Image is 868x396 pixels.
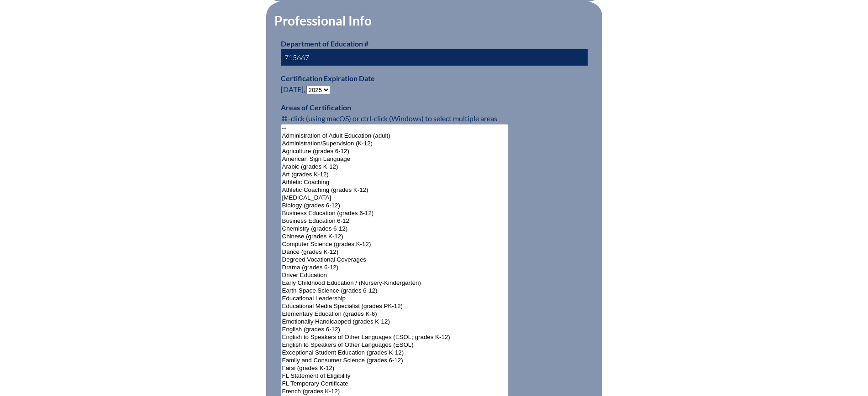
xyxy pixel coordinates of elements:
option: [MEDICAL_DATA] [281,194,508,202]
option: Elementary Education (grades K-6) [281,310,508,318]
option: Emotionally Handicapped (grades K-12) [281,318,508,326]
option: Business Education (grades 6-12) [281,210,508,217]
option: Athletic Coaching [281,179,508,186]
option: Chinese (grades K-12) [281,233,508,241]
option: Arabic (grades K-12) [281,163,508,171]
option: Educational Media Specialist (grades PK-12) [281,303,508,310]
legend: Professional Info [274,13,373,28]
option: Driver Education [281,272,508,279]
label: Department of Education # [281,39,368,48]
option: Chemistry (grades 6-12) [281,225,508,233]
option: Family and Consumer Science (grades 6-12) [281,357,508,365]
span: [DATE], [281,85,305,93]
option: Early Childhood Education / (Nursery-Kindergarten) [281,279,508,287]
option: Exceptional Student Education (grades K-12) [281,349,508,357]
option: Business Education 6-12 [281,217,508,225]
option: English (grades 6-12) [281,326,508,334]
label: Areas of Certification [281,103,351,112]
option: English to Speakers of Other Languages (ESOL; grades K-12) [281,334,508,341]
option: FL Temporary Certificate [281,380,508,388]
option: Educational Leadership [281,295,508,303]
label: Certification Expiration Date [281,74,375,82]
option: Athletic Coaching (grades K-12) [281,186,508,194]
option: Art (grades K-12) [281,171,508,179]
option: FL Statement of Eligibility [281,372,508,380]
option: English to Speakers of Other Languages (ESOL) [281,341,508,349]
option: Drama (grades 6-12) [281,264,508,272]
option: Agriculture (grades 6-12) [281,148,508,155]
option: Farsi (grades K-12) [281,365,508,372]
option: -- [281,124,508,132]
option: Administration of Adult Education (adult) [281,132,508,140]
option: French (grades K-12) [281,388,508,396]
option: American Sign Language [281,155,508,163]
option: Administration/Supervision (K-12) [281,140,508,148]
option: Dance (grades K-12) [281,248,508,256]
option: Degreed Vocational Coverages [281,256,508,264]
option: Biology (grades 6-12) [281,202,508,210]
option: Earth-Space Science (grades 6-12) [281,287,508,295]
option: Computer Science (grades K-12) [281,241,508,248]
